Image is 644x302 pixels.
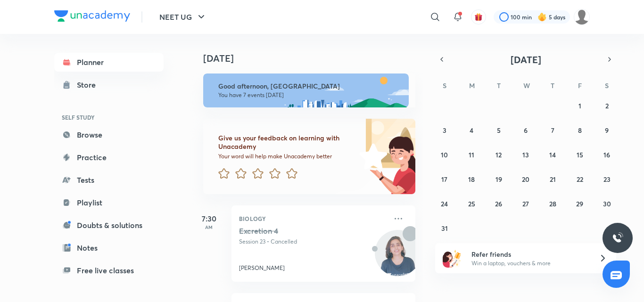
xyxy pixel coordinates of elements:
[54,171,164,189] a: Tests
[54,125,164,144] a: Browse
[239,226,356,236] h5: Excretion 4
[572,196,587,211] button: August 29, 2025
[218,82,400,90] h6: Good afternoon, [GEOGRAPHIC_DATA]
[54,261,164,280] a: Free live classes
[599,196,614,211] button: August 30, 2025
[577,150,583,159] abbr: August 15, 2025
[441,150,448,159] abbr: August 10, 2025
[491,171,506,187] button: August 19, 2025
[239,213,387,224] p: Biology
[443,81,446,90] abbr: Sunday
[491,196,506,211] button: August 26, 2025
[572,122,587,138] button: August 8, 2025
[549,199,556,208] abbr: August 28, 2025
[524,126,528,135] abbr: August 6, 2025
[518,147,533,162] button: August 13, 2025
[375,235,421,280] img: Avatar
[523,81,530,90] abbr: Wednesday
[190,224,228,230] p: AM
[77,79,101,90] div: Store
[518,122,533,138] button: August 6, 2025
[437,122,452,138] button: August 3, 2025
[551,81,554,90] abbr: Thursday
[218,91,400,99] p: You have 7 events [DATE]
[576,199,583,208] abbr: August 29, 2025
[545,147,560,162] button: August 14, 2025
[218,134,356,151] h6: Give us your feedback on learning with Unacademy
[54,238,164,257] a: Notes
[537,12,547,22] img: streak
[437,220,452,236] button: August 31, 2025
[578,101,581,110] abbr: August 1, 2025
[549,150,556,159] abbr: August 14, 2025
[497,126,501,135] abbr: August 5, 2025
[190,213,228,224] h5: 7:30
[603,199,611,208] abbr: August 30, 2025
[443,126,446,135] abbr: August 3, 2025
[511,53,541,66] span: [DATE]
[603,175,611,184] abbr: August 23, 2025
[470,126,473,135] abbr: August 4, 2025
[572,171,587,187] button: August 22, 2025
[464,122,479,138] button: August 4, 2025
[497,81,501,90] abbr: Tuesday
[545,122,560,138] button: August 7, 2025
[437,147,452,162] button: August 10, 2025
[327,119,415,194] img: feedback_image
[574,9,590,25] img: Saniya Mustafa
[578,126,582,135] abbr: August 8, 2025
[203,53,425,64] h4: [DATE]
[572,147,587,162] button: August 15, 2025
[605,101,609,110] abbr: August 2, 2025
[54,10,130,24] a: Company Logo
[471,9,486,24] button: avatar
[522,150,529,159] abbr: August 13, 2025
[441,224,448,233] abbr: August 31, 2025
[437,196,452,211] button: August 24, 2025
[491,122,506,138] button: August 5, 2025
[468,199,475,208] abbr: August 25, 2025
[518,171,533,187] button: August 20, 2025
[441,199,448,208] abbr: August 24, 2025
[599,147,614,162] button: August 16, 2025
[441,175,447,184] abbr: August 17, 2025
[54,148,164,167] a: Practice
[605,81,609,90] abbr: Saturday
[491,147,506,162] button: August 12, 2025
[54,193,164,212] a: Playlist
[203,73,409,107] img: afternoon
[448,53,603,66] button: [DATE]
[469,150,474,159] abbr: August 11, 2025
[518,196,533,211] button: August 27, 2025
[572,98,587,113] button: August 1, 2025
[54,75,164,94] a: Store
[578,81,582,90] abbr: Friday
[577,175,583,184] abbr: August 22, 2025
[471,249,587,259] h6: Refer friends
[522,175,529,184] abbr: August 20, 2025
[471,259,587,268] p: Win a laptop, vouchers & more
[545,196,560,211] button: August 28, 2025
[239,237,387,246] p: Session 23 • Cancelled
[599,171,614,187] button: August 23, 2025
[612,232,623,244] img: ttu
[495,199,502,208] abbr: August 26, 2025
[599,98,614,113] button: August 2, 2025
[154,8,213,26] button: NEET UG
[495,175,502,184] abbr: August 19, 2025
[464,147,479,162] button: August 11, 2025
[54,10,130,22] img: Company Logo
[468,175,475,184] abbr: August 18, 2025
[54,216,164,235] a: Doubts & solutions
[54,109,164,125] h6: SELF STUDY
[437,171,452,187] button: August 17, 2025
[464,196,479,211] button: August 25, 2025
[469,81,475,90] abbr: Monday
[54,53,164,72] a: Planner
[474,13,483,21] img: avatar
[551,126,554,135] abbr: August 7, 2025
[603,150,610,159] abbr: August 16, 2025
[605,126,609,135] abbr: August 9, 2025
[599,122,614,138] button: August 9, 2025
[218,153,356,160] p: Your word will help make Unacademy better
